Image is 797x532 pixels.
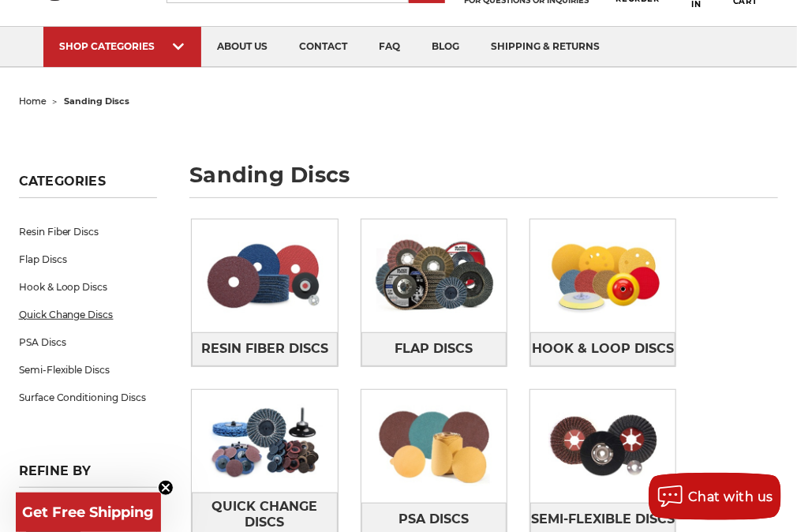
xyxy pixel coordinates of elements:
[530,224,675,328] img: Hook & Loop Discs
[192,332,337,366] a: Resin Fiber Discs
[475,27,616,67] a: shipping & returns
[416,27,475,67] a: blog
[532,335,674,362] span: Hook & Loop Discs
[192,224,337,328] img: Resin Fiber Discs
[201,27,283,67] a: about us
[283,27,363,67] a: contact
[395,335,473,362] span: Flap Discs
[16,493,161,532] div: Get Free ShippingClose teaser
[19,245,158,273] a: Flap Discs
[361,224,507,328] img: Flap Discs
[19,96,47,107] a: home
[530,395,675,498] img: Semi-Flexible Discs
[19,218,158,245] a: Resin Fiber Discs
[19,356,158,384] a: Semi-Flexible Discs
[19,463,158,488] h5: Refine by
[65,96,130,107] span: sanding discs
[649,473,781,520] button: Chat with us
[688,489,773,504] span: Chat with us
[19,328,158,356] a: PSA Discs
[59,40,185,52] div: SHOP CATEGORIES
[192,390,337,493] img: Quick Change Discs
[530,332,675,366] a: Hook & Loop Discs
[19,301,158,328] a: Quick Change Discs
[158,480,174,496] button: Close teaser
[19,174,158,198] h5: Categories
[19,273,158,301] a: Hook & Loop Discs
[23,504,155,521] span: Get Free Shipping
[189,164,778,198] h1: sanding discs
[363,27,416,67] a: faq
[19,384,158,411] a: Surface Conditioning Discs
[361,332,507,366] a: Flap Discs
[201,335,328,362] span: Resin Fiber Discs
[361,395,507,498] img: PSA Discs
